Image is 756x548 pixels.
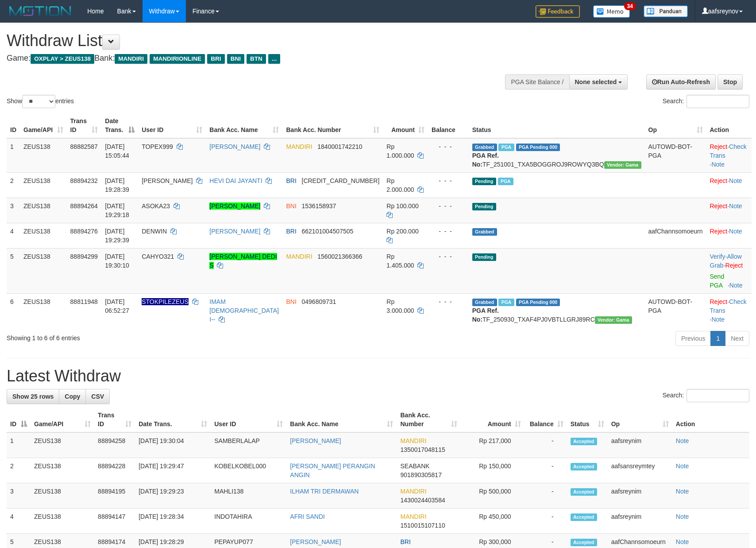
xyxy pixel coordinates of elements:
span: Rp 3.000.000 [386,298,414,314]
th: Date Trans.: activate to sort column descending [101,113,138,138]
span: CSV [91,393,104,400]
span: Copy 562001022561532 to clipboard [302,177,380,184]
td: 88894195 [94,483,135,509]
span: 88894276 [70,228,98,235]
span: [DATE] 19:29:39 [105,228,129,244]
td: · [706,198,752,223]
span: Pending [472,203,496,210]
a: Note [676,488,689,495]
a: Reject [710,298,728,305]
span: BTN [247,54,266,64]
span: 34 [624,2,636,10]
td: ZEUS138 [31,458,94,483]
th: Game/API: activate to sort column ascending [31,407,94,432]
td: ZEUS138 [20,198,67,223]
td: aafsreynim [608,432,672,458]
td: 1 [7,138,20,173]
td: 5 [7,248,20,293]
span: 88882587 [70,143,98,150]
td: MAHLI138 [211,483,286,509]
span: Pending [472,253,496,261]
a: Allow Grab [710,253,742,269]
td: [DATE] 19:30:04 [135,432,211,458]
td: 88894147 [94,509,135,534]
th: Trans ID: activate to sort column ascending [67,113,102,138]
span: 88894264 [70,202,98,210]
td: Rp 500,000 [461,483,525,509]
td: - [525,483,567,509]
span: Copy 1536158937 to clipboard [302,202,336,210]
td: [DATE] 19:29:47 [135,458,211,483]
span: 88894232 [70,177,98,184]
td: SAMBERLALAP [211,432,286,458]
a: [PERSON_NAME] [209,202,260,210]
td: 1 [7,432,31,458]
span: [DATE] 15:05:44 [105,143,129,159]
span: Copy 1430024403584 to clipboard [400,497,445,504]
span: Accepted [571,438,597,445]
span: [DATE] 06:52:27 [105,298,129,314]
img: panduan.png [644,5,688,17]
td: · · [706,293,752,327]
td: aafsreynim [608,509,672,534]
span: Grabbed [472,144,497,151]
td: ZEUS138 [20,223,67,248]
td: ZEUS138 [20,138,67,173]
th: User ID: activate to sort column ascending [138,113,206,138]
div: - - - [432,202,465,210]
a: [PERSON_NAME] [290,437,341,444]
span: Copy 1510015107110 to clipboard [400,522,445,529]
img: Button%20Memo.svg [593,5,630,18]
th: Op: activate to sort column ascending [645,113,706,138]
span: Vendor URL: https://trx31.1velocity.biz [595,316,632,324]
span: MANDIRIONLINE [150,54,205,64]
span: [DATE] 19:28:39 [105,177,129,193]
span: [PERSON_NAME] [142,177,193,184]
td: 6 [7,293,20,327]
span: DENWIN [142,228,167,235]
a: Note [676,538,689,545]
label: Search: [663,95,749,108]
th: Balance [428,113,469,138]
h1: Latest Withdraw [7,367,749,385]
span: Grabbed [472,299,497,306]
a: 1 [710,331,725,346]
img: MOTION_logo.png [7,4,74,18]
span: Accepted [571,488,597,496]
span: BRI [286,228,296,235]
span: Rp 1.405.000 [386,253,414,269]
div: PGA Site Balance / [505,74,569,89]
a: HEVI DAI JAYANTI [209,177,262,184]
td: 88894228 [94,458,135,483]
b: PGA Ref. No: [472,307,499,323]
span: Copy 1560021366366 to clipboard [317,253,362,260]
span: Grabbed [472,228,497,236]
a: Next [725,331,749,346]
span: Pending [472,178,496,185]
td: ZEUS138 [20,248,67,293]
span: PGA Pending [516,144,560,151]
span: None selected [575,78,617,86]
span: MANDIRI [400,437,426,444]
a: Copy [59,389,86,404]
td: TF_250930_TXAF4PJ0VBTLLGRJ89RC [469,293,645,327]
a: [PERSON_NAME] [290,538,341,545]
span: ... [268,54,280,64]
span: BNI [227,54,244,64]
span: 88811948 [70,298,98,305]
span: Copy 1350017048115 to clipboard [400,446,445,453]
th: Bank Acc. Name: activate to sort column ascending [206,113,282,138]
span: Copy 1840001742210 to clipboard [317,143,362,150]
a: Reject [710,177,728,184]
td: ZEUS138 [31,432,94,458]
span: MANDIRI [286,253,312,260]
th: ID [7,113,20,138]
td: AUTOWD-BOT-PGA [645,138,706,173]
a: Reject [725,262,743,269]
a: Check Trans [710,298,747,314]
td: ZEUS138 [31,509,94,534]
span: Rp 1.000.000 [386,143,414,159]
td: [DATE] 19:29:23 [135,483,211,509]
th: Status [469,113,645,138]
td: Rp 450,000 [461,509,525,534]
